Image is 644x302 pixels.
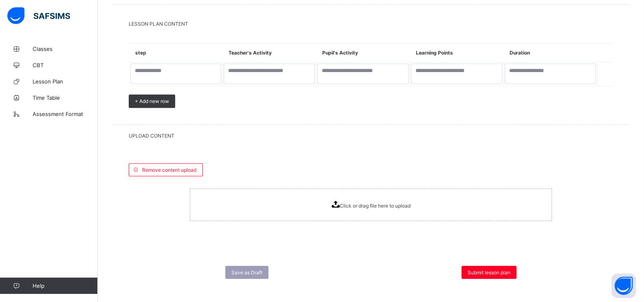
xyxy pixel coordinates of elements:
[468,269,510,276] span: Submit lesson plan
[129,21,613,27] span: LESSON PLAN CONTENT
[190,188,552,221] span: Click or drag file here to upload
[129,44,223,62] th: step
[129,133,613,139] span: UPLOAD CONTENT
[33,62,98,68] span: CBT
[231,269,262,276] span: Save as Draft
[316,44,410,62] th: Pupil's Activity
[142,167,196,173] span: Remove content upload
[503,44,597,62] th: Duration
[135,98,169,104] span: + Add new row
[33,94,98,101] span: Time Table
[340,203,411,209] span: Click or drag file here to upload
[611,274,636,298] button: Open asap
[33,111,98,117] span: Assessment Format
[410,44,503,62] th: Learning Points
[222,44,316,62] th: Teacher's Activity
[7,7,70,24] img: safsims
[33,78,98,85] span: Lesson Plan
[33,282,97,289] span: Help
[33,46,98,52] span: Classes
